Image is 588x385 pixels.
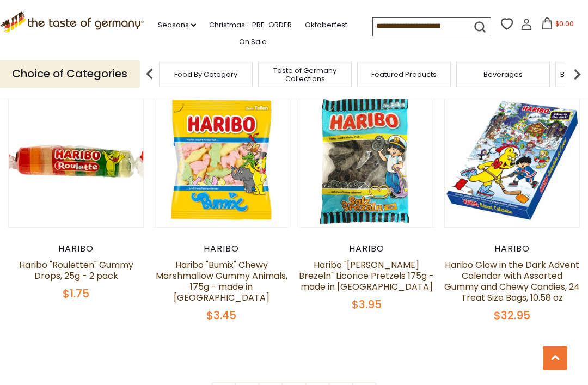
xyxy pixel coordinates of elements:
[154,93,289,227] img: Haribo
[239,36,267,48] a: On Sale
[299,93,434,227] img: Haribo
[158,19,196,31] a: Seasons
[444,243,580,254] div: Haribo
[174,70,237,78] a: Food By Category
[444,259,580,304] a: Haribo Glow in the Dark Advent Calendar with Assorted Gummy and Chewy Candies, 24 Treat Size Bags...
[483,70,523,78] a: Beverages
[206,308,236,323] span: $3.45
[19,259,133,282] a: Haribo "Rouletten" Gummy Drops, 25g - 2 pack
[154,243,289,254] div: Haribo
[305,19,347,31] a: Oktoberfest
[261,66,348,83] a: Taste of Germany Collections
[9,93,143,227] img: Haribo
[299,243,434,254] div: Haribo
[494,308,530,323] span: $32.95
[445,93,579,227] img: Haribo
[566,63,588,85] img: next arrow
[299,259,434,293] a: Haribo "[PERSON_NAME] Brezeln" Licorice Pretzels 175g - made in [GEOGRAPHIC_DATA]
[63,286,89,301] span: $1.75
[8,243,144,254] div: Haribo
[352,297,382,312] span: $3.95
[555,19,574,28] span: $0.00
[139,63,161,85] img: previous arrow
[535,17,581,34] button: $0.00
[156,259,287,304] a: Haribo "Bumix" Chewy Marshmallow Gummy Animals, 175g - made in [GEOGRAPHIC_DATA]
[209,19,292,31] a: Christmas - PRE-ORDER
[371,70,437,78] a: Featured Products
